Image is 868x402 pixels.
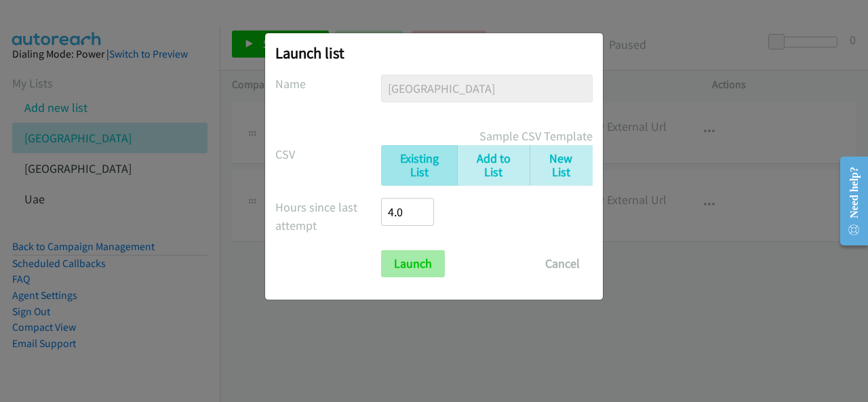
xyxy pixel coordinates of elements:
iframe: Resource Center [829,147,868,255]
label: Name [275,75,381,93]
label: CSV [275,145,381,163]
a: Sample CSV Template [479,127,593,145]
button: Cancel [532,250,593,277]
a: Existing List [381,145,457,186]
a: New List [530,145,593,186]
input: Launch [381,250,445,277]
label: Hours since last attempt [275,198,381,235]
a: Add to List [457,145,530,186]
h2: Launch list [275,43,593,62]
